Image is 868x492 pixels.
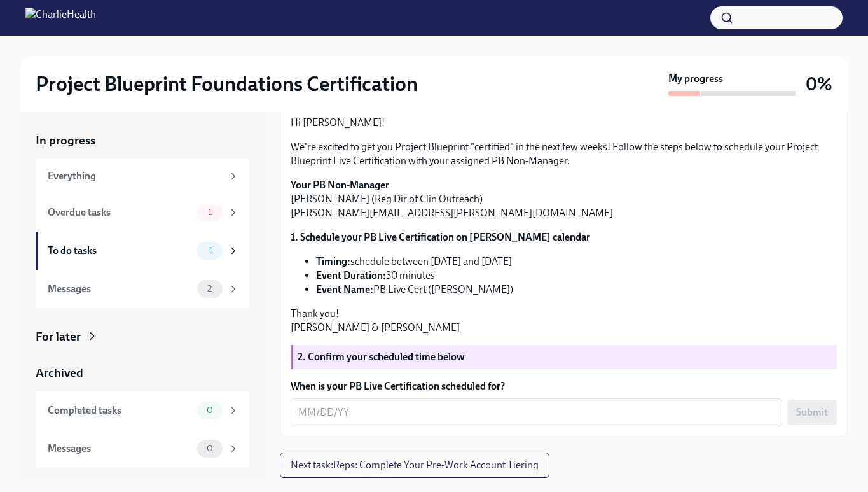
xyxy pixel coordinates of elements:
[291,140,837,168] p: We're excited to get you Project Blueprint "certified" in the next few weeks! Follow the steps be...
[48,206,192,220] div: Overdue tasks
[291,178,837,220] p: [PERSON_NAME] (Reg Dir of Clin Outreach) [PERSON_NAME][EMAIL_ADDRESS][PERSON_NAME][DOMAIN_NAME]
[36,232,249,270] a: To do tasks1
[316,269,837,283] li: 30 minutes
[36,159,249,193] a: Everything
[199,405,221,415] span: 0
[199,444,221,453] span: 0
[48,404,192,418] div: Completed tasks
[291,307,837,335] p: Thank you! [PERSON_NAME] & [PERSON_NAME]
[298,351,465,363] strong: 2. Confirm your scheduled time below
[36,193,249,232] a: Overdue tasks1
[36,430,249,468] a: Messages0
[806,73,832,95] h3: 0%
[48,282,192,296] div: Messages
[48,244,192,258] div: To do tasks
[48,442,192,456] div: Messages
[36,270,249,308] a: Messages2
[25,8,96,28] img: CharlieHealth
[36,365,249,381] a: Archived
[316,255,837,269] li: schedule between [DATE] and [DATE]
[291,179,389,191] strong: Your PB Non-Manager
[280,453,549,478] button: Next task:Reps: Complete Your Pre-Work Account Tiering
[36,391,249,430] a: Completed tasks0
[291,379,837,393] label: When is your PB Live Certification scheduled for?
[316,269,386,281] strong: Event Duration:
[316,255,350,267] strong: Timing:
[316,283,373,295] strong: Event Name:
[200,284,219,293] span: 2
[36,71,418,97] h2: Project Blueprint Foundations Certification
[668,72,723,86] strong: My progress
[36,132,249,149] a: In progress
[200,207,219,217] span: 1
[291,116,837,130] p: Hi [PERSON_NAME]!
[316,283,837,297] li: PB Live Cert ([PERSON_NAME])
[48,169,223,183] div: Everything
[291,459,539,472] span: Next task : Reps: Complete Your Pre-Work Account Tiering
[291,231,590,243] strong: 1. Schedule your PB Live Certification on [PERSON_NAME] calendar
[36,328,81,345] div: For later
[36,328,249,345] a: For later
[200,246,219,255] span: 1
